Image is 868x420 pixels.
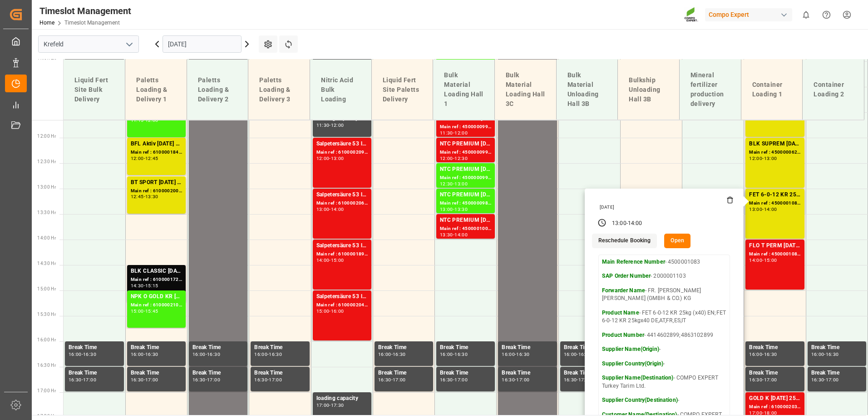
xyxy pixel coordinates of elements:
div: - [453,207,454,211]
div: 16:30 [145,352,158,356]
div: - [144,156,145,160]
div: Main ref : 6100002044, 2000001547 [316,301,368,309]
div: Break Time [564,369,615,378]
p: - FR. [PERSON_NAME] [PERSON_NAME] (GMBH & CO.) KG [602,287,726,303]
div: - [762,352,764,356]
div: Break Time [440,343,491,352]
div: 12:00 [440,156,453,160]
div: Break Time [254,369,306,378]
div: 16:30 [131,378,144,382]
div: Compo Expert [705,8,792,21]
div: 15:00 [131,309,144,313]
div: - [82,352,83,356]
div: 16:00 [192,352,206,356]
div: 12:00 [316,156,330,160]
p: - [602,360,726,368]
div: 16:30 [749,378,762,382]
div: 13:00 [316,207,330,211]
div: 17:00 [83,378,96,382]
div: - [577,352,578,356]
div: 14:00 [331,207,344,211]
div: 16:00 [749,352,762,356]
div: Salpetersäure 53 lose [316,140,368,149]
div: FLO T PERM [DATE] 25kg (x42) INT [749,241,800,250]
div: Main ref : 6100002103, 2000001625 [131,301,182,309]
div: Main ref : 4500000993, 2000001025 [440,149,491,156]
div: Main ref : 6100002091, 2000001596 [316,149,368,156]
div: Main ref : 4500001002, 2000001025 [440,225,491,233]
div: 11:15 [131,118,144,122]
div: Main ref : 4500001084, 2000001103 [749,250,800,258]
div: Break Time [502,369,553,378]
div: Break Time [749,343,800,352]
div: 12:00 [145,118,158,122]
strong: Forwarder Name [602,287,645,294]
div: - [577,378,578,382]
div: Bulk Material Loading Hall 3C [502,67,549,112]
p: - [602,345,726,354]
div: 17:00 [145,378,158,382]
a: Home [39,20,54,26]
div: 15:45 [145,309,158,313]
strong: Product Number [602,332,644,338]
div: - [762,258,764,262]
div: Liquid Fert Site Paletts Delivery [379,72,426,108]
div: 16:00 [254,352,267,356]
div: Container Loading 1 [749,76,795,103]
div: - [515,378,516,382]
div: - [391,378,393,382]
div: Break Time [378,369,429,378]
div: - [762,411,764,415]
div: NTC PREMIUM [DATE]+3+TE BULK [440,165,491,174]
div: Break Time [502,343,553,352]
div: Main ref : 6100002033, 2000001533 [749,403,800,411]
div: Paletts Loading & Delivery 2 [194,72,241,108]
div: 16:30 [502,378,515,382]
div: - [144,309,145,313]
div: - [329,258,330,262]
div: Liquid Fert Site Bulk Delivery [71,72,118,108]
div: 16:30 [578,352,592,356]
span: 17:30 Hr [37,414,56,419]
div: Break Time [811,343,863,352]
div: 13:00 [764,156,777,160]
button: Compo Expert [705,6,796,23]
div: 17:00 [454,378,468,382]
div: 17:00 [269,378,282,382]
div: - [453,131,454,135]
div: 15:00 [764,258,777,262]
button: Open [664,234,690,248]
span: 13:00 Hr [37,185,56,190]
div: 16:30 [254,378,267,382]
div: BLK SUPREM [DATE] 25KG (x42) INT MTO [749,140,800,149]
div: 16:00 [378,352,391,356]
div: Main ref : 4500001083, 2000001103 [749,200,800,207]
div: - [144,195,145,199]
div: - [515,352,516,356]
div: 16:30 [269,352,282,356]
div: - [453,156,454,160]
div: 18:00 [764,411,777,415]
div: 17:00 [516,378,529,382]
div: Main ref : 6100002004, 2000001238 [131,187,182,195]
div: Main ref : 4500000996, 2000001025 [440,123,491,131]
div: Nitric Acid Bulk Loading [317,72,364,108]
div: 13:30 [440,233,453,237]
div: 11:30 [440,131,453,135]
div: - [206,378,207,382]
strong: Product Name [602,310,639,316]
div: 15:00 [331,258,344,262]
span: 16:30 Hr [37,363,56,368]
div: BLK CLASSIC [DATE] 50kg(x21)D,EN,PL,FNLBLK CLASSIC [DATE] 25kg(x40)D,EN,PL,FNLBLK SUPREM [DATE] 2... [131,267,182,276]
div: NTC PREMIUM [DATE]+3+TE BULK [440,216,491,225]
div: Break Time [378,343,429,352]
div: 12:00 [131,156,144,160]
div: 16:30 [378,378,391,382]
div: - [762,156,764,160]
div: Bulk Material Loading Hall 1 [440,67,487,112]
div: Bulkship Unloading Hall 3B [625,72,672,108]
div: FET 6-0-12 KR 25kg (x40) EN;FET 6-0-12 KR 25kgx40 DE,AT,FR,ES,IT [749,190,800,200]
div: 16:30 [516,352,529,356]
div: Main ref : 4500000623, 2000000565 [749,149,800,156]
img: Screenshot%202023-09-29%20at%2010.02.21.png_1712312052.png [684,7,699,23]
